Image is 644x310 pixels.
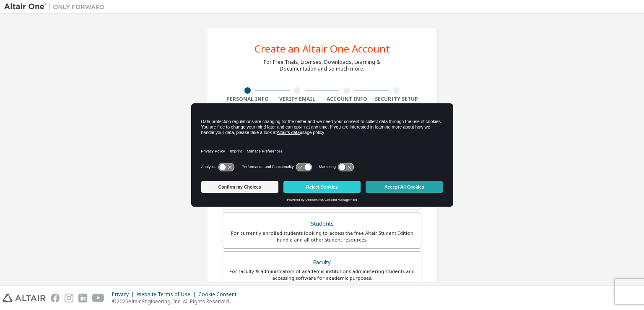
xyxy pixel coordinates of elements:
[322,96,372,102] div: Account Info
[51,294,60,302] img: facebook.svg
[3,294,46,302] img: altair_logo.svg
[372,96,422,102] div: Security Setup
[223,96,273,102] div: Personal Info
[228,230,416,243] div: For currently enrolled students looking to access the free Altair Student Edition bundle and all ...
[4,3,109,11] img: Altair One
[228,257,416,268] div: Faculty
[254,44,390,54] div: Create an Altair One Account
[112,298,241,305] p: © 2025 Altair Engineering, Inc. All Rights Reserved.
[264,59,380,72] div: For Free Trials, Licenses, Downloads, Learning & Documentation and so much more.
[92,294,104,302] img: youtube.svg
[137,291,198,298] div: Website Terms of Use
[273,96,322,102] div: Verify Email
[228,218,416,230] div: Students
[198,291,241,298] div: Cookie Consent
[112,291,137,298] div: Privacy
[228,268,416,281] div: For faculty & administrators of academic institutions administering students and accessing softwa...
[78,294,87,302] img: linkedin.svg
[65,294,73,302] img: instagram.svg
